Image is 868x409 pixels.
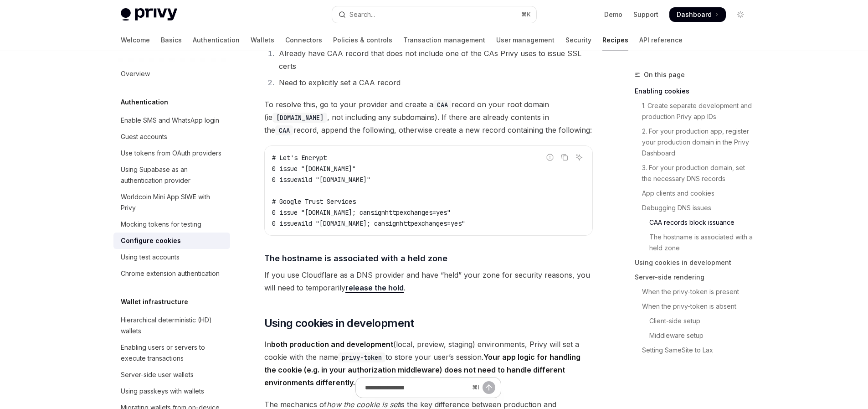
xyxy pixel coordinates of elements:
a: Overview [113,66,230,82]
div: Search... [349,9,375,20]
a: When the privy-token is absent [635,299,755,314]
a: Debugging DNS issues [635,201,755,215]
h5: Wallet infrastructure [121,296,188,307]
img: light logo [121,8,177,21]
a: Welcome [121,29,150,51]
span: ⌘ K [521,11,531,18]
a: Configure cookies [113,233,230,249]
a: Policies & controls [333,29,392,51]
div: Worldcoin Mini App SIWE with Privy [121,192,225,213]
a: Authentication [193,29,240,51]
div: Enabling users or servers to execute transactions [121,342,225,364]
a: Recipes [602,29,628,51]
a: Enabling users or servers to execute transactions [113,339,230,367]
code: CAA [275,125,293,135]
div: Server-side user wallets [121,369,194,380]
span: 0 issuewild "[DOMAIN_NAME]" [272,176,370,184]
span: Dashboard [677,10,712,19]
div: Enable SMS and WhatsApp login [121,115,219,126]
a: Support [633,10,658,19]
a: Using Supabase as an authentication provider [113,161,230,189]
a: Security [565,29,591,51]
div: Mocking tokens for testing [121,219,201,230]
span: # Google Trust Services [272,197,356,206]
button: Toggle dark mode [733,7,748,22]
button: Ask AI [573,151,585,163]
a: User management [496,29,555,51]
a: API reference [639,29,683,51]
a: Connectors [285,29,322,51]
h5: Authentication [121,97,168,108]
div: Guest accounts [121,131,167,142]
li: Already have CAA record that does not include one of the CAs Privy uses to issue SSL certs [276,47,593,72]
strong: both production and development [271,340,393,349]
button: Report incorrect code [544,151,556,163]
div: Using test accounts [121,252,180,263]
a: Using passkeys with wallets [113,383,230,399]
a: Basics [161,29,182,51]
div: Overview [121,68,150,79]
a: Middleware setup [635,328,755,343]
span: In (local, preview, staging) environments, Privy will set a cookie with the name to store your us... [264,338,593,389]
a: Chrome extension authentication [113,265,230,282]
a: Setting SameSite to Lax [635,343,755,357]
input: Ask a question... [365,378,468,398]
a: Using test accounts [113,249,230,265]
a: 2. For your production app, register your production domain in the Privy Dashboard [635,124,755,160]
button: Copy the contents from the code block [559,151,570,163]
a: When the privy-token is present [635,285,755,299]
a: Worldcoin Mini App SIWE with Privy [113,189,230,216]
code: [DOMAIN_NAME] [272,113,327,123]
code: CAA [433,100,452,110]
code: privy-token [338,352,385,362]
a: Server-side rendering [635,270,755,285]
div: Using passkeys with wallets [121,386,204,397]
div: Chrome extension authentication [121,268,220,279]
div: Use tokens from OAuth providers [121,148,221,159]
a: Dashboard [669,7,726,22]
a: Client-side setup [635,314,755,328]
a: The hostname is associated with a held zone [635,230,755,255]
a: Mocking tokens for testing [113,216,230,233]
a: App clients and cookies [635,186,755,201]
a: Enable SMS and WhatsApp login [113,112,230,129]
a: Using cookies in development [635,255,755,270]
span: The hostname is associated with a held zone [264,252,447,264]
a: 3. For your production domain, set the necessary DNS records [635,160,755,186]
a: Guest accounts [113,129,230,145]
div: Hierarchical deterministic (HD) wallets [121,315,225,337]
strong: Your app logic for handling the cookie (e.g. in your authorization middleware) does not need to h... [264,352,580,387]
span: On this page [644,69,685,80]
span: 0 issuewild "[DOMAIN_NAME]; cansignhttpexchanges=yes" [272,219,465,228]
a: Enabling cookies [635,84,755,98]
a: release the hold [345,283,404,293]
div: Configure cookies [121,235,181,246]
a: Demo [604,10,622,19]
a: Wallets [251,29,274,51]
a: Use tokens from OAuth providers [113,145,230,161]
span: Using cookies in development [264,316,414,331]
a: Hierarchical deterministic (HD) wallets [113,312,230,339]
a: CAA records block issuance [635,215,755,230]
span: 0 issue "[DOMAIN_NAME]" [272,165,356,173]
span: To resolve this, go to your provider and create a record on your root domain (ie , not including ... [264,98,593,136]
a: 1. Create separate development and production Privy app IDs [635,98,755,124]
li: Need to explicitly set a CAA record [276,76,593,89]
span: 0 issue "[DOMAIN_NAME]; cansignhttpexchanges=yes" [272,208,451,217]
a: Transaction management [403,29,485,51]
div: Using Supabase as an authentication provider [121,164,225,186]
span: If you use Cloudflare as a DNS provider and have “held” your zone for security reasons, you will ... [264,269,593,294]
button: Send message [483,381,495,394]
a: Server-side user wallets [113,367,230,383]
button: Open search [332,6,536,23]
span: # Let's Encrypt [272,154,327,162]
